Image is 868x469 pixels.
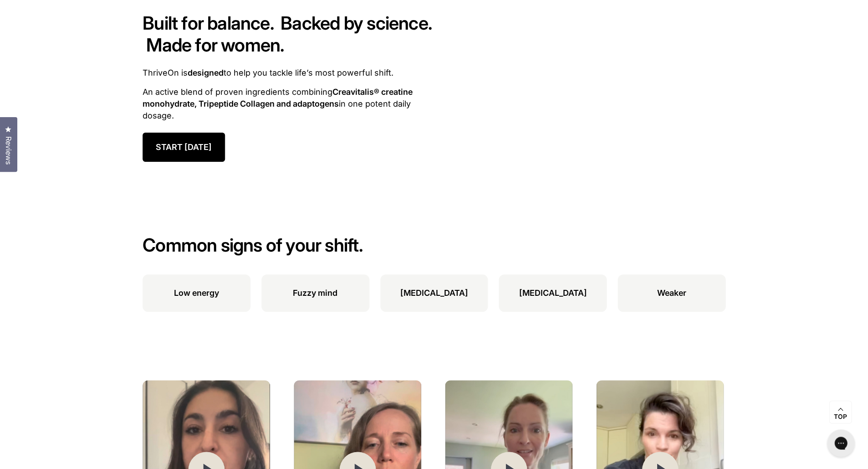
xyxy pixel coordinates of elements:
p: [MEDICAL_DATA] [519,287,587,299]
span: Top [834,413,847,421]
span: Reviews [2,136,14,165]
a: START [DATE] [143,133,225,162]
h2: Common signs of your shift. [143,234,725,256]
p: ThriveOn is to help you tackle life’s most powerful shift. [143,67,434,79]
p: Low energy [174,287,219,299]
p: An active blend of proven ingredients combining in one potent daily dosage. [143,86,434,122]
p: Fuzzy mind [293,287,337,299]
p: [MEDICAL_DATA] [400,287,468,299]
strong: Creavitalis® creatine monohydrate, Tripeptide Collagen and adaptogens [143,87,413,108]
strong: designed [188,68,224,77]
iframe: Gorgias live chat messenger [822,426,859,460]
p: Weaker [657,287,686,299]
h2: Built for balance. Backed by science. Made for women. [143,12,434,56]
